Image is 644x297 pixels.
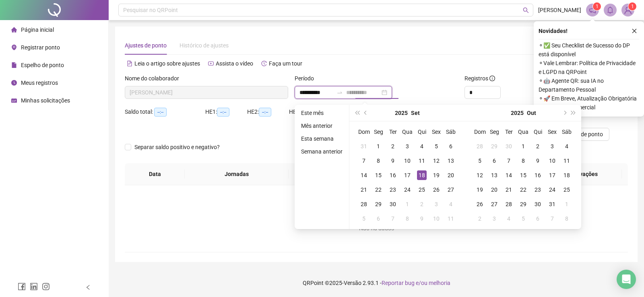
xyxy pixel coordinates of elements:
[216,60,253,67] span: Assista o vídeo
[539,76,639,94] span: ⚬ 🤖 Agente QR: sua IA no Departamento Pessoal
[559,154,574,168] td: 2025-10-11
[400,154,415,168] td: 2025-09-10
[562,199,572,209] div: 1
[559,139,574,154] td: 2025-10-04
[217,108,229,117] span: --:--
[371,211,386,226] td: 2025-10-06
[444,139,458,154] td: 2025-09-06
[359,141,369,151] div: 31
[518,185,528,195] div: 22
[516,139,530,154] td: 2025-10-01
[21,27,54,33] span: Página inicial
[559,125,574,139] th: Sáb
[289,163,353,185] th: Entrada 1
[562,185,572,195] div: 25
[523,7,529,13] span: search
[371,139,386,154] td: 2025-09-01
[415,168,429,182] td: 2025-09-18
[298,108,346,118] li: Este mês
[475,199,485,209] div: 26
[298,121,346,131] li: Mês anterior
[371,154,386,168] td: 2025-09-08
[400,168,415,182] td: 2025-09-17
[444,125,458,139] th: Sáb
[134,224,618,233] div: Não há dados
[530,168,545,182] td: 2025-10-16
[559,168,574,182] td: 2025-10-18
[464,74,495,83] span: Registros
[30,283,38,291] span: linkedin
[596,4,599,9] span: 1
[473,168,487,182] td: 2025-10-12
[185,163,289,185] th: Jornadas
[388,156,398,166] div: 9
[415,139,429,154] td: 2025-09-04
[431,141,441,151] div: 5
[533,185,543,195] div: 23
[569,105,578,121] button: super-next-year
[417,170,427,180] div: 18
[502,154,516,168] td: 2025-10-07
[617,270,636,289] div: Open Intercom Messenger
[344,280,361,286] span: Versão
[446,185,456,195] div: 27
[518,214,528,223] div: 5
[382,280,450,286] span: Reportar bug e/ou melhoria
[431,170,441,180] div: 19
[516,168,530,182] td: 2025-10-15
[415,197,429,211] td: 2025-10-02
[130,86,283,98] span: Jucineide Silva de Oliveira
[109,269,644,297] footer: QRPoint © 2025 - 2.93.1 -
[417,141,427,151] div: 4
[336,89,343,96] span: to
[547,141,557,151] div: 3
[417,199,427,209] div: 2
[259,108,271,117] span: --:--
[446,170,456,180] div: 20
[429,197,444,211] td: 2025-10-03
[473,139,487,154] td: 2025-09-28
[131,143,223,152] span: Separar saldo positivo e negativo?
[359,170,369,180] div: 14
[357,168,371,182] td: 2025-09-14
[371,125,386,139] th: Seg
[487,182,502,197] td: 2025-10-20
[559,211,574,226] td: 2025-11-08
[487,139,502,154] td: 2025-09-29
[411,105,420,121] button: month panel
[533,214,543,223] div: 6
[357,154,371,168] td: 2025-09-07
[487,168,502,182] td: 2025-10-13
[357,182,371,197] td: 2025-09-21
[489,170,499,180] div: 13
[298,147,346,156] li: Semana anterior
[487,211,502,226] td: 2025-11-03
[533,170,543,180] div: 16
[208,61,214,66] span: youtube
[180,42,229,49] span: Histórico de ajustes
[359,214,369,223] div: 5
[607,6,614,14] span: bell
[431,156,441,166] div: 12
[374,170,383,180] div: 15
[429,211,444,226] td: 2025-10-10
[475,170,485,180] div: 12
[21,44,60,51] span: Registrar ponto
[502,168,516,182] td: 2025-10-14
[516,182,530,197] td: 2025-10-22
[518,199,528,209] div: 29
[632,28,637,34] span: close
[444,182,458,197] td: 2025-09-27
[487,125,502,139] th: Seg
[386,125,400,139] th: Ter
[357,197,371,211] td: 2025-09-28
[127,61,132,66] span: file-text
[547,214,557,223] div: 7
[444,154,458,168] td: 2025-09-13
[154,108,167,117] span: --:--
[516,197,530,211] td: 2025-10-29
[11,45,17,50] span: environment
[446,199,456,209] div: 4
[489,185,499,195] div: 20
[446,141,456,151] div: 6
